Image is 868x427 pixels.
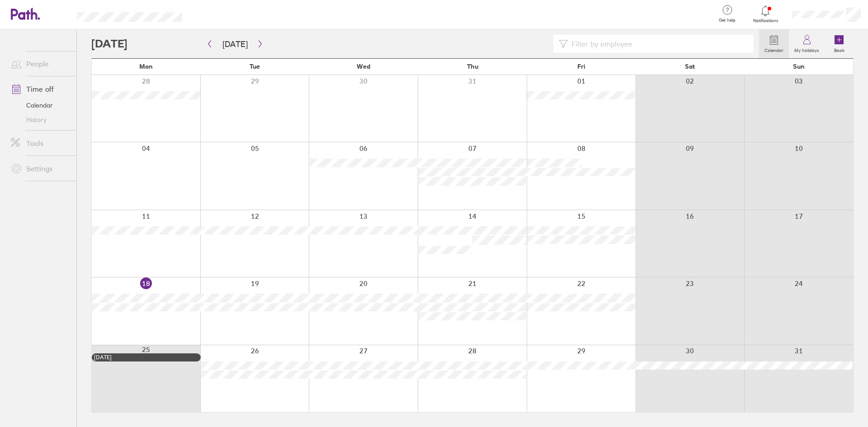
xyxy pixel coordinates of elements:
[789,45,825,53] label: My holidays
[4,160,76,178] a: Settings
[759,29,789,58] a: Calendar
[759,45,789,53] label: Calendar
[467,63,478,70] span: Thu
[568,35,748,52] input: Filter by employee
[751,18,780,23] span: Notifications
[4,98,76,113] a: Calendar
[357,63,370,70] span: Wed
[4,134,76,152] a: Tools
[685,63,695,70] span: Sat
[94,354,198,361] div: [DATE]
[215,37,255,52] button: [DATE]
[829,45,850,53] label: Book
[250,63,260,70] span: Tue
[577,63,585,70] span: Fri
[789,29,825,58] a: My holidays
[139,63,153,70] span: Mon
[751,5,780,23] a: Notifications
[4,113,76,127] a: History
[825,29,854,58] a: Book
[712,18,742,23] span: Get help
[793,63,805,70] span: Sun
[4,55,76,73] a: People
[4,80,76,98] a: Time off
